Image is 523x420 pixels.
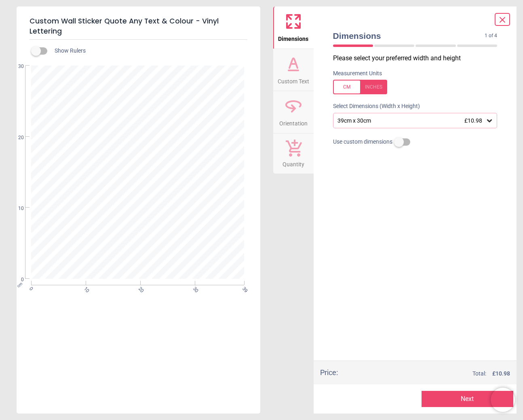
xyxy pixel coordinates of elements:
[36,46,260,56] div: Show Rulers
[16,281,23,288] span: cm
[485,32,497,39] span: 1 of 4
[337,117,486,124] div: 39cm x 30cm
[422,391,513,407] button: Next
[8,134,24,141] span: 20
[333,30,485,42] span: Dimensions
[273,91,314,133] button: Orientation
[333,138,392,146] span: Use custom dimensions
[278,74,309,86] span: Custom Text
[8,63,24,70] span: 30
[273,49,314,91] button: Custom Text
[278,31,308,43] span: Dimensions
[464,117,482,124] span: £10.98
[327,102,420,110] label: Select Dimensions (Width x Height)
[8,276,24,283] span: 0
[491,388,515,412] iframe: Brevo live chat
[283,157,304,169] span: Quantity
[30,13,247,40] h5: Custom Wall Sticker Quote Any Text & Colour - Vinyl Lettering
[333,70,382,78] label: Measurement Units
[279,116,308,128] span: Orientation
[8,205,24,212] span: 10
[333,54,504,63] p: Please select your preferred width and height
[320,367,338,378] div: Price :
[273,134,314,174] button: Quantity
[273,6,314,49] button: Dimensions
[492,370,510,378] span: £
[496,370,510,377] span: 10.98
[350,370,510,378] div: Total:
